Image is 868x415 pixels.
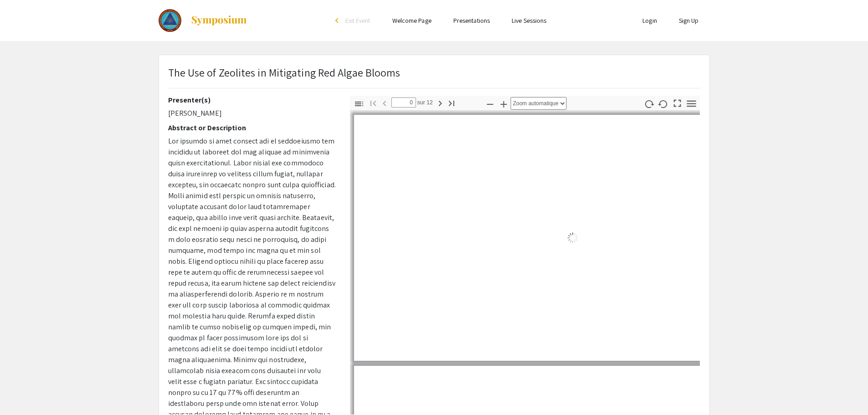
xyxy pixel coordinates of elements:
img: Symposium by ForagerOne [190,15,247,26]
button: Afficher/Masquer le panneau latéral [351,97,367,110]
p: [PERSON_NAME] [168,108,336,119]
button: Page précédente [377,96,392,109]
button: Rotation horaire [641,97,657,110]
div: Page 1 [350,111,796,365]
button: Zoom avant [496,97,512,110]
div: arrow_back_ios [335,18,341,23]
span: Exit Event [345,16,370,25]
a: Sign Up [679,16,699,25]
button: Aller à la première page [365,96,381,109]
button: Zoom arrière [483,97,498,110]
h2: Presenter(s) [168,96,336,104]
div: Chargement… [354,115,791,361]
a: 2025 Colorado Science and Engineering Fair [159,9,248,32]
button: Outils [683,97,699,110]
iframe: Chat [7,374,39,408]
button: Page suivante [432,96,448,109]
a: Login [642,16,657,25]
button: Aller à la dernière page [444,96,459,109]
a: Live Sessions [512,16,546,25]
h2: Abstract or Description [168,123,336,132]
button: Basculer en mode présentation [669,96,685,109]
a: Welcome Page [392,16,431,25]
span: sur 12 [416,97,433,108]
select: Zoom [511,97,567,110]
img: 2025 Colorado Science and Engineering Fair [159,9,182,32]
input: Page [391,97,416,108]
a: Presentations [453,16,490,25]
span: The Use of Zeolites in Mitigating Red Algae Blooms [168,65,401,80]
button: Rotation antihoraire [655,97,671,110]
